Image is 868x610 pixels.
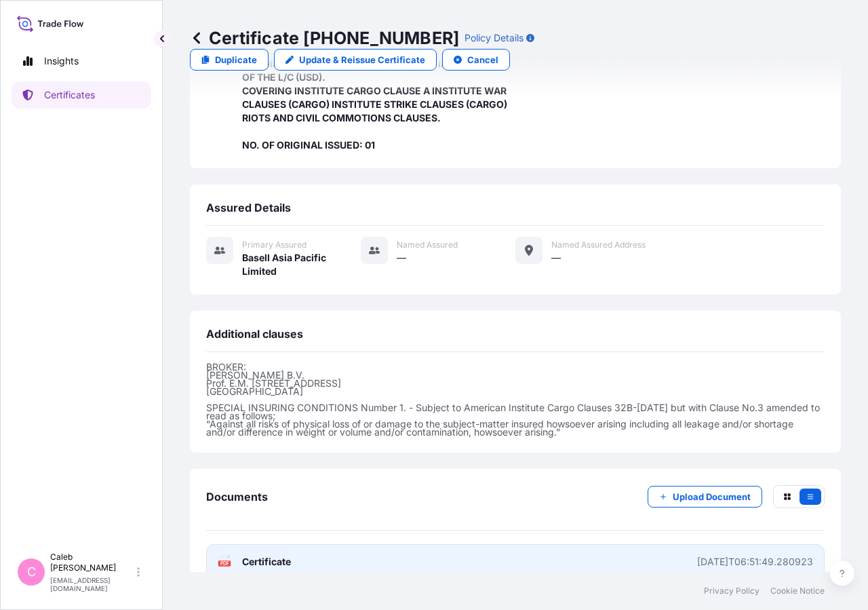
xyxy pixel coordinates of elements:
[50,552,134,573] p: Caleb [PERSON_NAME]
[242,555,291,569] span: Certificate
[206,363,825,436] p: BROKER: [PERSON_NAME] B.V. Prof. E.M. [STREET_ADDRESS] [GEOGRAPHIC_DATA] SPECIAL INSURING CONDITI...
[242,240,307,250] span: Primary assured
[206,201,291,214] span: Assured Details
[697,555,813,569] div: [DATE]T06:51:49.280923
[44,88,95,102] p: Certificates
[27,565,36,579] span: C
[442,49,510,71] button: Cancel
[206,327,303,341] span: Additional clauses
[673,490,751,503] p: Upload Document
[465,31,524,45] p: Policy Details
[274,49,437,71] a: Update & Reissue Certificate
[467,53,498,66] p: Cancel
[190,49,269,71] a: Duplicate
[215,53,257,66] p: Duplicate
[397,240,458,250] span: Named Assured
[206,544,825,579] a: PDFCertificate[DATE]T06:51:49.280923
[551,240,646,250] span: Named Assured Address
[190,27,459,49] p: Certificate [PHONE_NUMBER]
[704,586,759,596] a: Privacy Policy
[50,576,134,592] p: [EMAIL_ADDRESS][DOMAIN_NAME]
[44,54,79,68] p: Insights
[12,47,151,75] a: Insights
[397,251,406,265] span: —
[551,251,561,265] span: —
[220,561,229,566] text: PDF
[770,586,825,596] a: Cookie Notice
[12,81,151,109] a: Certificates
[242,251,361,278] span: Basell Asia Pacific Limited
[299,53,425,66] p: Update & Reissue Certificate
[206,490,268,503] span: Documents
[648,486,762,508] button: Upload Document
